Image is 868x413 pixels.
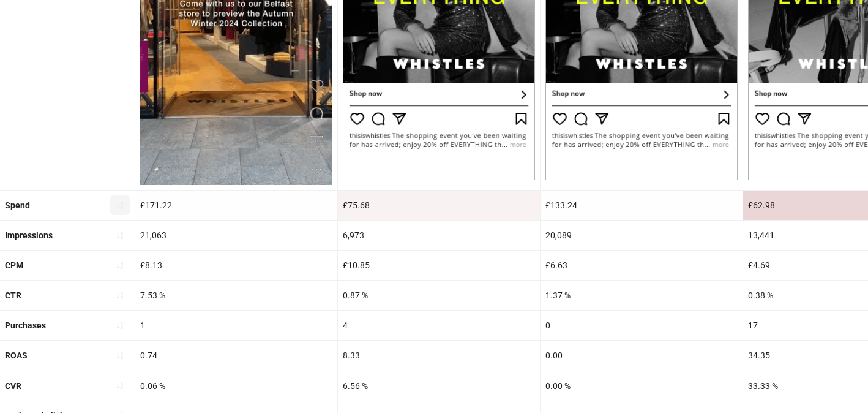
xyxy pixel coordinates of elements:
div: £171.22 [135,191,337,220]
div: 0.00 [541,341,743,370]
div: 7.53 % [135,281,337,310]
div: 8.33 [338,341,540,370]
b: ROAS [5,350,28,360]
div: 0 [541,311,743,340]
span: sort-ascending [116,321,124,330]
span: sort-ascending [116,231,124,240]
span: sort-ascending [116,201,124,210]
div: £75.68 [338,191,540,220]
span: sort-ascending [116,291,124,300]
div: 0.06 % [135,371,337,401]
b: Impressions [5,230,53,240]
b: Spend [5,200,30,210]
div: 0.74 [135,341,337,370]
b: CTR [5,290,21,300]
div: £8.13 [135,251,337,280]
div: 0.87 % [338,281,540,310]
div: 20,089 [541,221,743,250]
span: sort-ascending [116,261,124,270]
div: £133.24 [541,191,743,220]
div: 6.56 % [338,371,540,401]
div: 1.37 % [541,281,743,310]
div: 4 [338,311,540,340]
span: sort-ascending [116,381,124,390]
div: 21,063 [135,221,337,250]
span: sort-ascending [116,351,124,360]
div: £10.85 [338,251,540,280]
div: 0.00 % [541,371,743,401]
div: £6.63 [541,251,743,280]
b: Purchases [5,320,46,330]
div: 1 [135,311,337,340]
b: CVR [5,381,21,391]
b: CPM [5,260,23,270]
div: 6,973 [338,221,540,250]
